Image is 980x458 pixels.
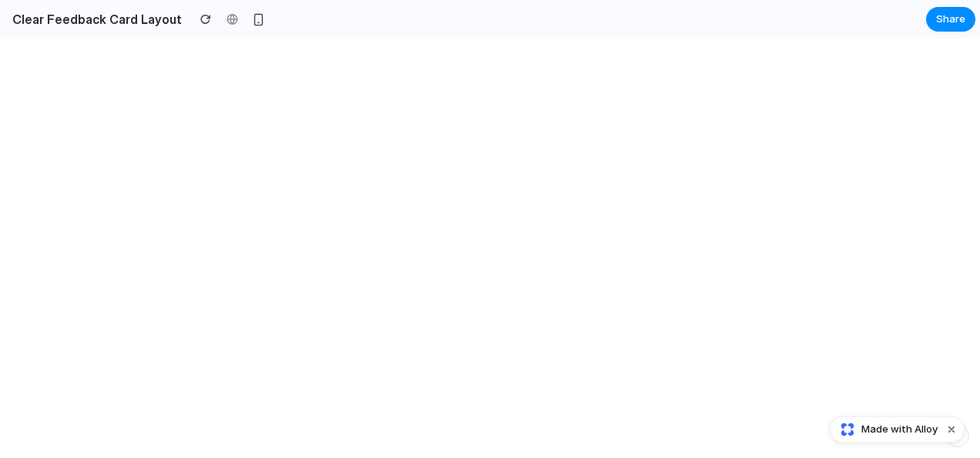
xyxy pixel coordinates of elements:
span: Made with Alloy [861,422,938,437]
a: Made with Alloy [831,422,939,437]
span: Share [936,12,965,27]
h2: Clear Feedback Card Layout [6,10,182,29]
button: Share [926,7,975,32]
button: Dismiss watermark [942,420,961,439]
